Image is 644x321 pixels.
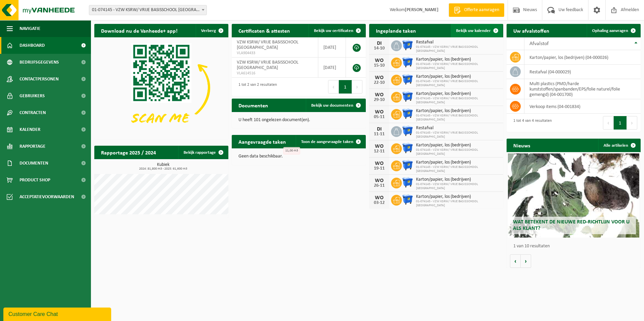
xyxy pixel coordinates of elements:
img: WB-1100-HPE-BE-01 [402,159,413,171]
img: WB-1100-HPE-BE-01 [402,142,413,154]
span: 01-074145 - VZW KSRW/ VRIJE BASISSCHOOL [GEOGRAPHIC_DATA] [416,165,500,173]
span: 01-074145 - VZW KSRW/ VRIJE BASISSCHOOL [GEOGRAPHIC_DATA] [416,200,500,208]
button: Vorige [510,254,521,268]
button: Previous [603,116,614,130]
h3: Kubiek [98,163,228,171]
button: Next [352,80,362,94]
div: WO [373,144,386,149]
span: 01-074145 - VZW KSRW/ VRIJE BASISSCHOOL [GEOGRAPHIC_DATA] [416,182,500,190]
span: Contracten [20,104,46,121]
button: Volgende [521,254,531,268]
p: Geen data beschikbaar. [238,154,359,159]
span: Rapportage [20,138,45,155]
span: 01-074145 - VZW KSRW/ VRIJE BASISSCHOOL [GEOGRAPHIC_DATA] [416,79,500,87]
button: 1 [339,80,352,94]
span: Karton/papier, los (bedrijven) [416,108,500,114]
span: Karton/papier, los (bedrijven) [416,177,500,182]
p: 1 van 10 resultaten [513,244,637,249]
strong: [PERSON_NAME] [405,7,439,12]
span: Navigatie [20,20,40,37]
span: Bekijk uw certificaten [314,29,353,33]
span: 2024: 81,800 m3 - 2025: 61,600 m3 [98,167,228,171]
h2: Download nu de Vanheede+ app! [94,24,184,37]
a: Offerte aanvragen [449,3,504,17]
div: 1 tot 2 van 2 resultaten [235,79,277,94]
span: Bekijk uw documenten [311,103,353,108]
span: Afvalstof [529,41,549,46]
div: WO [373,109,386,115]
a: Wat betekent de nieuwe RED-richtlijn voor u als klant? [508,153,639,238]
div: 12-11 [373,149,386,154]
span: Karton/papier, los (bedrijven) [416,160,500,165]
iframe: chat widget [3,306,112,321]
td: karton/papier, los (bedrijven) (04-000026) [524,50,641,65]
h2: Aangevraagde taken [232,135,293,148]
div: DI [373,127,386,132]
img: WB-1100-HPE-BE-01 [402,177,413,188]
span: Acceptatievoorwaarden [20,188,74,205]
img: WB-1100-HPE-BE-01 [402,57,413,68]
div: WO [373,58,386,63]
span: Karton/papier, los (bedrijven) [416,91,500,97]
img: WB-1100-HPE-BE-01 [402,108,413,119]
span: Offerte aanvragen [462,7,501,13]
span: Karton/papier, los (bedrijven) [416,74,500,79]
a: Ophaling aanvragen [587,24,640,37]
span: Toon de aangevraagde taken [301,140,353,144]
span: Kalender [20,121,40,138]
span: VZW KSRW/ VRIJE BASISSCHOOL [GEOGRAPHIC_DATA] [237,40,298,50]
img: WB-1100-HPE-BE-01 [402,125,413,137]
div: DI [373,41,386,46]
div: WO [373,161,386,166]
span: 01-074145 - VZW KSRW/ VRIJE BASISSCHOOL DON BOSCO - SINT-NIKLAAS [89,5,207,15]
div: 19-11 [373,166,386,171]
span: 01-074145 - VZW KSRW/ VRIJE BASISSCHOOL [GEOGRAPHIC_DATA] [416,62,500,70]
div: 03-12 [373,201,386,205]
button: Previous [328,80,339,94]
span: Restafval [416,126,500,131]
span: Documenten [20,155,48,172]
a: Alle artikelen [598,139,640,152]
div: WO [373,92,386,98]
span: 01-074145 - VZW KSRW/ VRIJE BASISSCHOOL [GEOGRAPHIC_DATA] [416,131,500,139]
img: WB-1100-HPE-BE-01 [402,91,413,102]
img: WB-1100-HPE-BE-01 [402,74,413,85]
div: 05-11 [373,115,386,119]
button: Next [627,116,637,130]
a: Toon de aangevraagde taken [296,135,365,148]
h2: Certificaten & attesten [232,24,297,37]
h2: Uw afvalstoffen [507,24,556,37]
h2: Ingeplande taken [369,24,423,37]
span: 01-074145 - VZW KSRW/ VRIJE BASISSCHOOL [GEOGRAPHIC_DATA] [416,148,500,156]
td: restafval (04-000029) [524,65,641,79]
span: 01-074145 - VZW KSRW/ VRIJE BASISSCHOOL [GEOGRAPHIC_DATA] [416,114,500,122]
img: Download de VHEPlus App [94,37,228,138]
span: Product Shop [20,172,50,188]
div: 15-10 [373,63,386,68]
a: Bekijk rapportage [178,146,228,159]
p: U heeft 101 ongelezen document(en). [238,118,359,122]
div: WO [373,75,386,80]
span: Karton/papier, los (bedrijven) [416,143,500,148]
span: VZW KSRW/ VRIJE BASISSCHOOL [GEOGRAPHIC_DATA] [237,60,298,70]
span: 01-074145 - VZW KSRW/ VRIJE BASISSCHOOL DON BOSCO - SINT-NIKLAAS [89,5,206,15]
span: VLA614516 [237,71,313,76]
span: Verberg [201,29,216,33]
img: WB-1100-HPE-BE-01 [402,194,413,205]
span: VLA904433 [237,50,313,56]
span: Contactpersonen [20,71,59,87]
span: Karton/papier, los (bedrijven) [416,57,500,62]
h2: Nieuws [507,139,537,152]
div: 1 tot 4 van 4 resultaten [510,115,552,130]
span: Bedrijfsgegevens [20,54,59,71]
button: 1 [614,116,627,130]
img: WB-1100-HPE-BE-01 [402,39,413,51]
span: 01-074145 - VZW KSRW/ VRIJE BASISSCHOOL [GEOGRAPHIC_DATA] [416,45,500,53]
span: Ophaling aanvragen [592,29,628,33]
span: Bekijk uw kalender [456,29,491,33]
div: 14-10 [373,46,386,51]
span: Karton/papier, los (bedrijven) [416,194,500,200]
a: Bekijk uw documenten [306,99,365,112]
td: verkoop items (04-001834) [524,99,641,114]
